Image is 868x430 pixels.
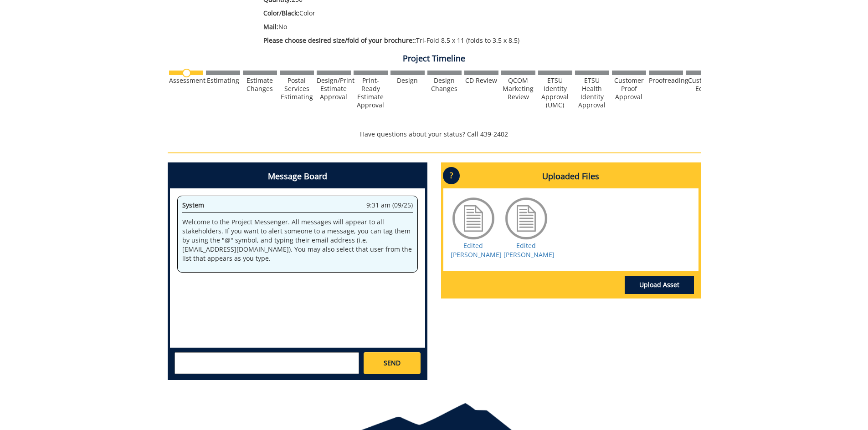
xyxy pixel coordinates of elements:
[206,76,240,85] div: Estimating
[451,241,502,259] a: Edited [PERSON_NAME]
[575,76,609,109] div: ETSU Health Identity Approval
[354,76,388,109] div: Print-Ready Estimate Approval
[366,201,413,210] span: 9:31 am (09/25)
[263,22,278,31] span: Mail:
[182,218,413,263] p: Welcome to the Project Messenger. All messages will appear to all stakeholders. If you want to al...
[427,76,462,93] div: Design Changes
[538,76,572,109] div: ETSU Identity Approval (UMC)
[503,241,555,259] a: Edited [PERSON_NAME]
[443,165,699,188] h4: Uploaded Files
[280,76,314,101] div: Postal Services Estimating
[263,22,620,31] p: No
[612,76,646,101] div: Customer Proof Approval
[263,9,299,17] span: Color/Black:
[243,76,277,93] div: Estimate Changes
[263,36,416,45] span: Please choose desired size/fold of your brochure::
[390,76,425,85] div: Design
[501,76,535,101] div: QCOM Marketing Review
[464,76,498,85] div: CD Review
[170,165,425,188] h4: Message Board
[443,167,460,184] p: ?
[263,36,620,45] p: Tri-Fold 8.5 x 11 (folds to 3.5 x 8.5)
[168,54,701,63] h4: Project Timeline
[384,359,401,368] span: SEND
[168,130,701,139] p: Have questions about your status? Call 439-2402
[175,352,359,374] textarea: messageToSend
[317,76,351,101] div: Design/Print Estimate Approval
[625,276,694,294] a: Upload Asset
[649,76,683,85] div: Proofreading
[263,9,620,18] p: Color
[182,69,191,77] img: no
[182,201,204,209] span: System
[169,76,203,85] div: Assessment
[686,76,720,93] div: Customer Edits
[364,352,420,374] a: SEND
